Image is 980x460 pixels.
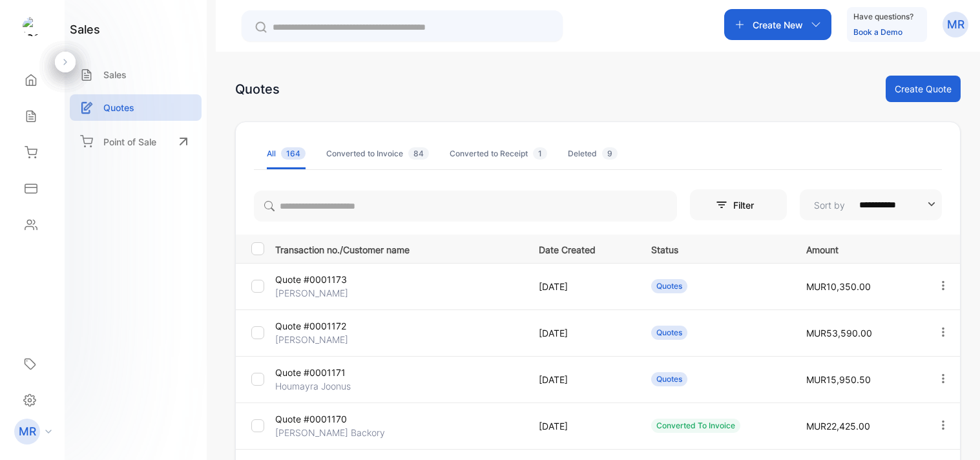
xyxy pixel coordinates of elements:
[539,240,624,256] p: Date Created
[235,79,280,99] div: Quotes
[926,406,980,460] iframe: LiveChat chat widget
[651,419,740,433] div: Converted To Invoice
[23,17,42,36] img: logo
[806,374,871,385] span: MUR15,950.50
[947,16,964,33] p: MR
[275,273,358,286] p: Quote #0001173
[326,148,429,160] div: Converted to Invoice
[568,148,618,160] div: Deleted
[539,373,624,386] p: [DATE]
[275,319,358,333] p: Quote #0001172
[103,68,127,81] p: Sales
[275,333,358,346] p: [PERSON_NAME]
[724,9,831,40] button: Create New
[800,189,942,220] button: Sort by
[602,147,618,160] span: 9
[70,127,202,156] a: Point of Sale
[19,423,36,440] p: MR
[651,279,687,293] div: Quotes
[275,426,385,439] p: [PERSON_NAME] Backory
[806,281,871,292] span: MUR10,350.00
[450,148,547,160] div: Converted to Receipt
[806,421,870,432] span: MUR22,425.00
[275,379,358,393] p: Houmayra Joonus
[753,18,803,32] p: Create New
[814,198,845,212] p: Sort by
[281,147,306,160] span: 164
[806,240,910,256] p: Amount
[275,240,523,256] p: Transaction no./Customer name
[533,147,547,160] span: 1
[275,366,358,379] p: Quote #0001171
[651,372,687,386] div: Quotes
[70,61,202,88] a: Sales
[275,412,358,426] p: Quote #0001170
[70,21,100,38] h1: sales
[651,326,687,340] div: Quotes
[103,101,134,114] p: Quotes
[886,76,961,102] button: Create Quote
[408,147,429,160] span: 84
[651,240,780,256] p: Status
[853,10,913,23] p: Have questions?
[539,280,624,293] p: [DATE]
[806,328,872,339] span: MUR53,590.00
[853,27,902,37] a: Book a Demo
[103,135,156,149] p: Point of Sale
[539,326,624,340] p: [DATE]
[70,94,202,121] a: Quotes
[275,286,358,300] p: [PERSON_NAME]
[943,9,968,40] button: MR
[267,148,306,160] div: All
[539,419,624,433] p: [DATE]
